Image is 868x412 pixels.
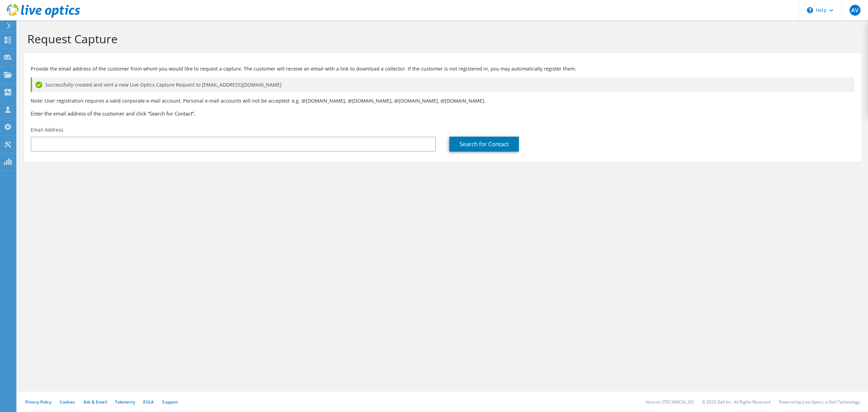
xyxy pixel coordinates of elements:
[84,399,107,405] a: Ads & Email
[850,5,860,16] span: AV
[60,399,75,405] a: Cookies
[702,399,770,405] li: © 2025 Dell Inc. All Rights Reserved
[31,126,63,133] label: Email Address
[143,399,154,405] a: EULA
[115,399,135,405] a: Telemetry
[27,32,854,46] h1: Request Capture
[646,399,694,405] li: Version: [TECHNICAL_ID]
[449,137,519,152] a: Search for Contact
[31,110,854,117] h3: Enter the email address of the customer and click “Search for Contact”.
[31,97,854,105] p: Note: User registration requires a valid corporate e-mail account. Personal e-mail accounts will ...
[807,7,813,13] svg: \n
[25,399,51,405] a: Privacy Policy
[31,65,854,73] p: Provide the email address of the customer from whom you would like to request a capture. The cust...
[45,81,282,89] span: Successfully created and sent a new Live Optics Capture Request to [EMAIL_ADDRESS][DOMAIN_NAME]
[779,399,860,405] li: Powered by Live Optics, a Dell Technology
[162,399,178,405] a: Support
